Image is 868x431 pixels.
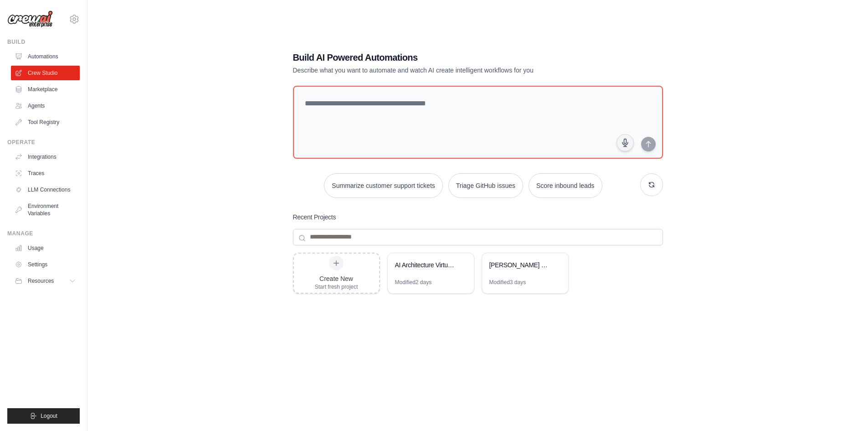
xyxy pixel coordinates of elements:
div: Start fresh project [315,283,358,291]
div: Modified 3 days [489,279,526,286]
a: Agents [11,99,80,113]
a: Marketplace [11,82,80,97]
span: Resources [28,277,54,285]
div: Operate [7,139,80,146]
button: Triage GitHub issues [448,173,523,198]
button: Logout [7,408,80,424]
button: Score inbound leads [529,173,602,198]
a: Tool Registry [11,115,80,130]
a: LLM Connections [11,182,80,197]
a: Integrations [11,150,80,164]
a: Environment Variables [11,199,80,221]
button: Resources [11,274,80,288]
h1: Build AI Powered Automations [293,51,599,64]
div: Create New [315,274,358,283]
span: Logout [41,412,57,420]
div: Build [7,38,80,46]
a: Traces [11,166,80,181]
img: Logo [7,10,53,28]
div: Modified 2 days [395,279,432,286]
h3: Recent Projects [293,213,336,222]
button: Click to speak your automation idea [616,134,634,151]
div: Manage [7,230,80,237]
button: Summarize customer support tickets [324,173,442,198]
a: Settings [11,257,80,272]
div: [PERSON_NAME] Compliance AI Assistant [489,260,552,270]
a: Usage [11,241,80,255]
a: Automations [11,49,80,64]
a: Crew Studio [11,66,80,80]
button: Get new suggestions [640,173,663,196]
p: Describe what you want to automate and watch AI create intelligent workflows for you [293,66,599,75]
div: AI Architecture Virtual Assistant [395,260,457,270]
